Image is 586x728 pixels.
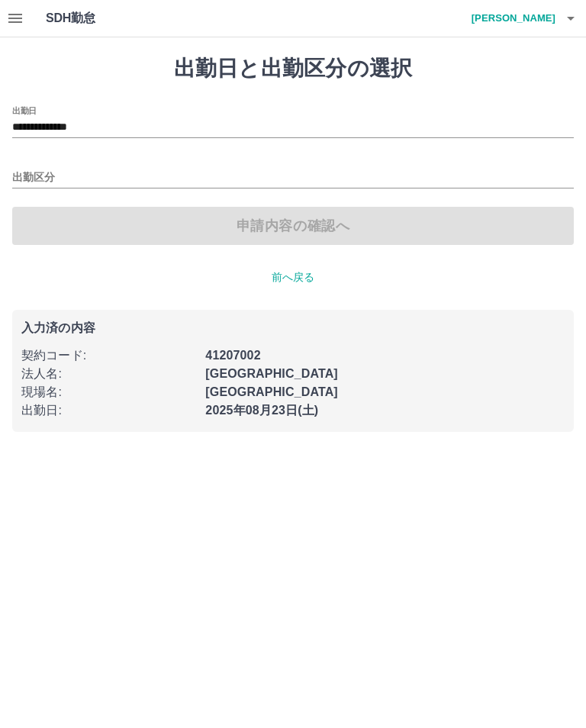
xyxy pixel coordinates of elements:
b: 2025年08月23日(土) [205,404,318,417]
p: 入力済の内容 [21,322,565,334]
p: 出勤日 : [21,401,196,420]
p: 前へ戻る [12,269,574,285]
h1: 出勤日と出勤区分の選択 [12,56,574,82]
p: 法人名 : [21,365,196,383]
b: [GEOGRAPHIC_DATA] [205,385,338,398]
p: 現場名 : [21,383,196,401]
b: 41207002 [205,349,260,362]
b: [GEOGRAPHIC_DATA] [205,367,338,380]
p: 契約コード : [21,346,196,365]
label: 出勤日 [12,105,37,116]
